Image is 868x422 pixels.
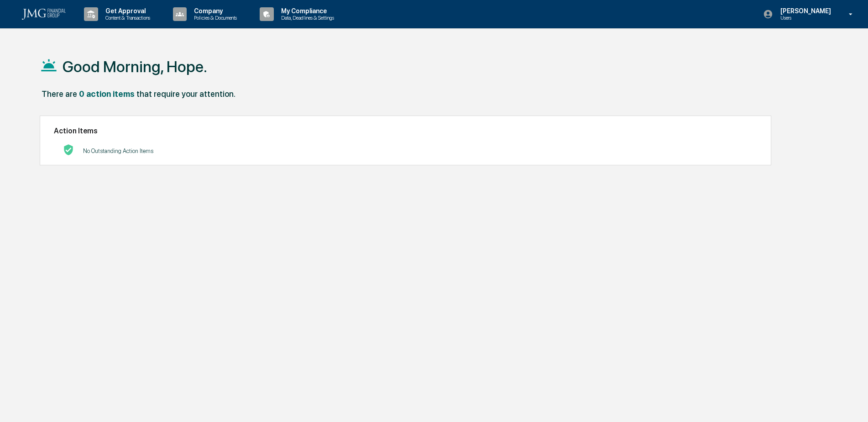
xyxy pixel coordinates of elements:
[83,148,153,154] p: No Outstanding Action Items
[22,9,66,20] img: logo
[98,15,155,21] p: Content & Transactions
[274,7,339,15] p: My Compliance
[187,15,241,21] p: Policies & Documents
[63,144,74,155] img: No Actions logo
[79,89,135,99] div: 0 action items
[42,89,77,99] div: There are
[136,89,235,99] div: that require your attention.
[98,7,155,15] p: Get Approval
[187,7,241,15] p: Company
[773,15,836,21] p: Users
[773,7,836,15] p: [PERSON_NAME]
[63,58,207,76] h1: Good Morning, Hope.
[54,127,757,135] h2: Action Items
[274,15,339,21] p: Data, Deadlines & Settings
